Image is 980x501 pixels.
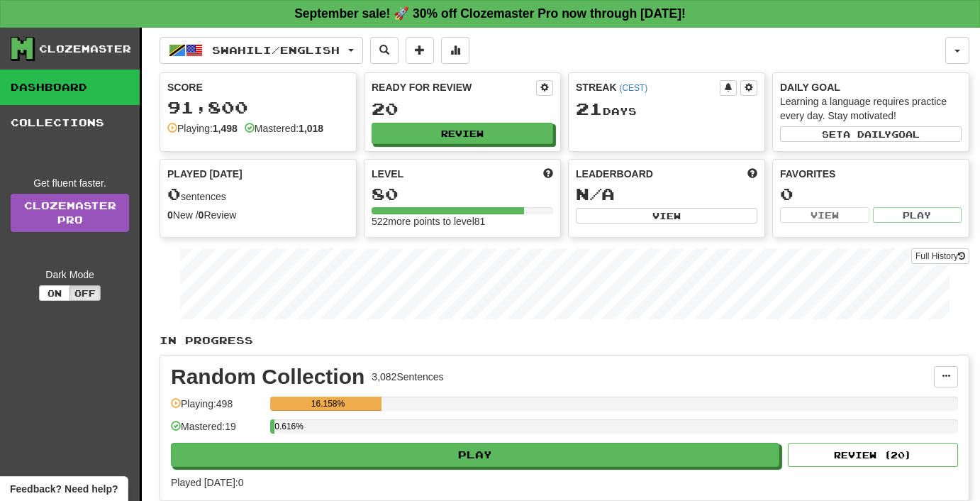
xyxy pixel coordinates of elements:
strong: 1,018 [299,123,323,134]
span: Swahili / English [212,44,340,56]
div: Playing: [167,121,238,136]
button: Review [372,123,553,144]
strong: 0 [199,209,204,221]
button: Search sentences [370,37,399,64]
div: 80 [372,185,553,203]
button: View [780,207,869,223]
div: Favorites [780,167,962,181]
button: Swahili/English [160,37,363,64]
span: This week in points, UTC [747,167,757,181]
strong: 1,498 [213,123,238,134]
div: 3,082 Sentences [372,370,443,384]
a: ClozemasterPro [11,194,129,232]
button: Full History [911,248,969,264]
span: Score more points to level up [543,167,553,181]
div: Score [167,80,349,94]
a: (CEST) [619,83,647,93]
span: N/A [576,184,615,204]
div: 20 [372,100,553,118]
div: Clozemaster [39,42,131,56]
div: 0 [780,185,962,203]
span: Level [372,167,403,181]
div: 91,800 [167,99,349,116]
button: Add sentence to collection [406,37,434,64]
div: Random Collection [171,366,364,387]
div: Learning a language requires practice every day. Stay motivated! [780,94,962,123]
span: Played [DATE] [167,167,243,181]
div: Day s [576,100,757,119]
div: 16.158% [274,397,381,411]
span: Leaderboard [576,167,653,181]
span: Played [DATE]: 0 [171,477,243,488]
span: 0 [167,184,181,204]
span: 21 [576,99,603,119]
span: Open feedback widget [10,482,118,496]
div: New / Review [167,208,349,222]
p: In Progress [160,334,969,348]
span: a daily [843,129,891,139]
button: More stats [441,37,469,64]
div: Mastered: 19 [171,419,263,443]
button: Play [171,443,779,467]
button: On [39,285,70,301]
div: Playing: 498 [171,397,263,420]
strong: 0 [167,209,173,221]
div: Ready for Review [372,80,536,94]
button: Review (20) [788,443,958,467]
div: 522 more points to level 81 [372,214,553,229]
button: View [576,208,757,224]
div: Streak [576,80,720,94]
div: Mastered: [245,121,323,136]
strong: September sale! 🚀 30% off Clozemaster Pro now through [DATE]! [294,6,686,21]
button: Seta dailygoal [780,126,962,142]
div: Get fluent faster. [11,176,129,190]
div: Dark Mode [11,268,129,282]
div: sentences [167,185,349,204]
div: Daily Goal [780,80,962,94]
button: Play [873,207,962,223]
button: Off [69,285,101,301]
